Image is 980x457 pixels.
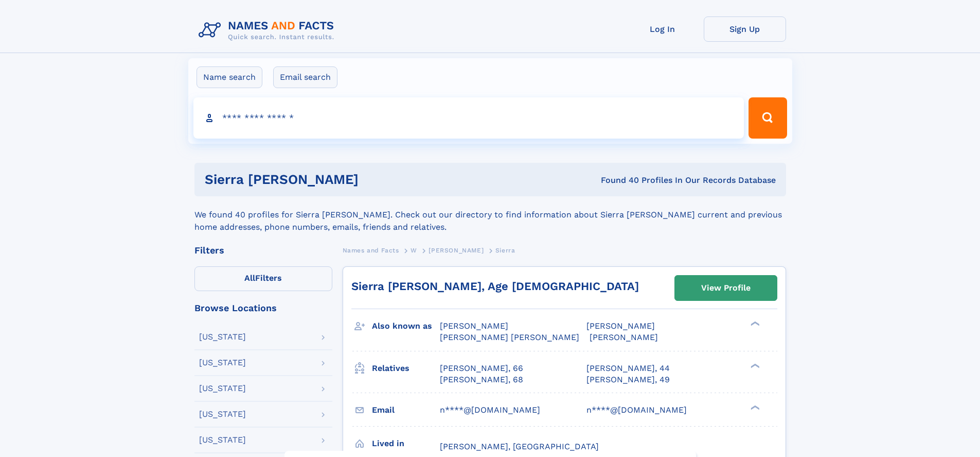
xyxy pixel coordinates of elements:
[748,320,760,327] div: ❯
[199,384,246,393] div: [US_STATE]
[440,332,579,342] span: [PERSON_NAME] [PERSON_NAME]
[273,66,337,88] label: Email search
[586,374,670,385] a: [PERSON_NAME], 49
[372,317,440,335] h3: Also known as
[372,435,440,452] h3: Lived in
[748,362,760,369] div: ❯
[199,436,246,444] div: [US_STATE]
[440,374,523,385] a: [PERSON_NAME], 68
[343,244,399,257] a: Names and Facts
[372,401,440,419] h3: Email
[411,244,417,257] a: W
[194,196,786,233] div: We found 40 profiles for Sierra [PERSON_NAME]. Check out our directory to find information about ...
[199,333,246,341] div: [US_STATE]
[194,303,332,313] div: Browse Locations
[411,247,417,254] span: W
[586,363,670,374] a: [PERSON_NAME], 44
[586,321,655,331] span: [PERSON_NAME]
[440,442,599,451] span: [PERSON_NAME], [GEOGRAPHIC_DATA]
[205,173,480,186] h1: Sierra [PERSON_NAME]
[194,266,332,291] label: Filters
[351,280,639,293] a: Sierra [PERSON_NAME], Age [DEMOGRAPHIC_DATA]
[194,246,332,255] div: Filters
[194,16,343,44] img: Logo Names and Facts
[429,244,484,257] a: [PERSON_NAME]
[199,359,246,367] div: [US_STATE]
[621,16,704,42] a: Log In
[590,332,658,342] span: [PERSON_NAME]
[440,363,523,374] a: [PERSON_NAME], 66
[199,410,246,418] div: [US_STATE]
[429,247,484,254] span: [PERSON_NAME]
[749,97,787,139] button: Search Button
[193,97,744,139] input: search input
[244,273,255,283] span: All
[440,321,508,331] span: [PERSON_NAME]
[701,276,751,300] div: View Profile
[675,276,777,300] a: View Profile
[495,247,515,254] span: Sierra
[372,360,440,377] h3: Relatives
[748,404,760,411] div: ❯
[704,16,786,42] a: Sign Up
[197,66,262,88] label: Name search
[479,175,776,186] div: Found 40 Profiles In Our Records Database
